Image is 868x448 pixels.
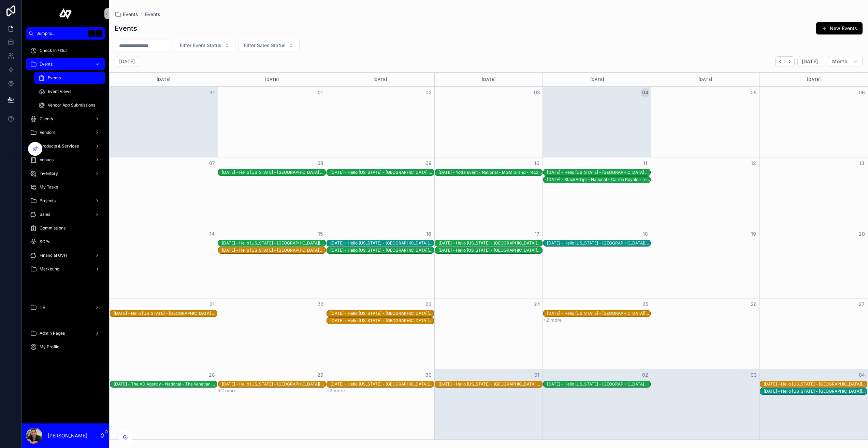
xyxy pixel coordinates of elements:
button: 29 [316,371,324,379]
button: 15 [316,230,324,238]
a: Projects [26,195,105,207]
div: [DATE] [327,73,433,86]
a: Inventory [26,167,105,180]
button: 11 [641,159,649,167]
button: 03 [533,88,541,97]
a: Commissions [26,222,105,234]
button: 04 [641,88,649,97]
a: Clients [26,113,105,125]
div: [DATE] - Hello [US_STATE] - [GEOGRAPHIC_DATA][PERSON_NAME][GEOGRAPHIC_DATA] - rec2sT2PfSu1tbFuT [330,318,434,323]
span: Events [48,75,61,81]
div: 9/9/2025 - Hello Florida - Orlando - Sapphire Falls Resort - recg29L25X0FqklfR [330,169,434,176]
button: 03 [750,371,758,379]
span: Inventory [40,171,58,176]
div: [DATE] - The XD Agency - National - The Venetian Expo Hall - rechjpYA7yNGMAKTg [114,381,217,387]
button: 09 [424,159,433,167]
button: Jump to...K [26,27,105,40]
span: Marketing [40,266,59,272]
span: Events [123,11,138,18]
div: [DATE] - Hello [US_STATE] - [GEOGRAPHIC_DATA][PERSON_NAME][GEOGRAPHIC_DATA][PERSON_NAME] - recaZ9... [330,248,434,253]
button: Back [775,56,785,67]
a: Vendor App Submissions [34,99,105,111]
button: 16 [424,230,433,238]
h1: Events [115,24,137,33]
span: [DATE] [802,58,818,65]
div: 9/15/2025 - Hello Florida - Orlando - Signia by Hilton Orlando Bonnet Creek - recTP3i72h8sm1reM [222,247,325,253]
div: 9/10/2025 - Yotta Event - National - MGM Grand - reczwLxecmzJ4WjEQ [438,169,542,176]
button: 18 [641,230,649,238]
div: [DATE] - Hello [US_STATE] - [GEOGRAPHIC_DATA] - [GEOGRAPHIC_DATA] Champions Gate - rec0wylZuSVG3qn3K [114,311,217,316]
div: 9/28/2025 - The XD Agency - National - The Venetian Expo Hall - rechjpYA7yNGMAKTg [114,381,217,387]
div: [DATE] [544,73,650,86]
div: 9/16/2025 - Hello Florida - Orlando - JW Marriott Orlando Grande Lakes - recagIXWiU1CATmsY [330,240,434,246]
div: [DATE] - Hello [US_STATE] - [GEOGRAPHIC_DATA][PERSON_NAME][GEOGRAPHIC_DATA] - recCkFEgA3deMLZT1 [438,248,542,253]
div: 9/21/2025 - Hello Florida - Orlando - Omni Orlando Resort Champions Gate - rec0wylZuSVG3qn3K [114,310,217,317]
button: 12 [750,159,758,167]
button: Select Button [174,39,235,52]
span: Jump to... [37,31,85,36]
div: [DATE] - Yotta Event - National - MGM Grand - reczwLxecmzJ4WjEQ [438,170,542,175]
div: 9/17/2025 - Hello Florida - Orlando - JW Marriott Orlando Grande Lakes - recu7jOlBoL7523M3 [438,240,542,246]
h2: [DATE] [119,58,135,65]
button: 01 [533,371,541,379]
div: 9/30/2025 - Hello Florida - Orlando - Gaylord Palms Resort and Convention Center - rec7iIMuL0xMGVYRd [330,381,434,387]
span: K [96,31,102,36]
div: [DATE] - Hello [US_STATE] - [GEOGRAPHIC_DATA][PERSON_NAME][GEOGRAPHIC_DATA] - recZ4WA9oZb9QXzBZ [547,240,650,246]
button: 02 [424,88,433,97]
button: 13 [858,159,866,167]
button: +2 more [218,388,236,393]
a: Financial OVH [26,249,105,262]
a: Sales [26,208,105,221]
button: 20 [858,230,866,238]
div: 9/15/2025 - Hello Florida - Orlando - JW Marriott Orlando Grande Lakes - recSXh2RQzUXHxnAr [222,240,325,246]
span: Sales [40,212,50,217]
span: Financial OVH [40,253,67,258]
button: 28 [208,371,216,379]
span: Vendor App Submissions [48,102,95,108]
img: App logo [59,8,72,19]
button: New Events [816,22,863,34]
div: 10/2/2025 - Hello Florida - Orlando - Hyatt Regency - Orlando - recOpo6DxcNDLNM4e [547,381,650,387]
div: 9/16/2025 - Hello Florida - Orlando - JW Marriott Orlando Bonnet Creek Resort & Spa - recaZ9bhIzg... [330,247,434,253]
a: Event Views [34,85,105,98]
div: 9/25/2025 - Hello Florida - Orlando - Rosen Shingle Creek - recJo8WD3OxJoTliE [547,310,650,317]
a: Vendors [26,126,105,139]
a: Products & Services [26,140,105,152]
div: [DATE] - Hello [US_STATE] - [GEOGRAPHIC_DATA][PERSON_NAME][GEOGRAPHIC_DATA] - rec7iIMuL0xMGVYRd [330,381,434,387]
div: [DATE] - Hello [US_STATE] - [GEOGRAPHIC_DATA][PERSON_NAME][GEOGRAPHIC_DATA] - recSXh2RQzUXHxnAr [222,240,325,246]
button: +2 more [543,317,562,323]
button: Month [828,56,863,67]
a: SOPs [26,236,105,248]
div: scrollable content [22,40,109,362]
div: 9/29/2025 - Hello Florida - Orlando - Gaylord Palms Resort and Convention Center - recBvCGdxBoRxWqqf [222,381,325,387]
span: Products & Services [40,143,79,149]
button: 21 [208,300,216,308]
div: [DATE] [652,73,758,86]
div: [DATE] - Hello [US_STATE] - [GEOGRAPHIC_DATA] - [GEOGRAPHIC_DATA] - recg29L25X0FqklfR [330,170,434,175]
a: Events [115,11,138,18]
span: Venues [40,157,54,163]
div: [DATE] - Hello [US_STATE] - [GEOGRAPHIC_DATA] - Hyatt Regency - [GEOGRAPHIC_DATA] - recD7AzidpB8Q... [222,170,325,175]
a: Events [26,58,105,70]
a: Events [145,11,160,18]
div: [DATE] - Hello [US_STATE] - [GEOGRAPHIC_DATA][PERSON_NAME][GEOGRAPHIC_DATA] [GEOGRAPHIC_DATA] - [... [330,240,434,246]
div: [DATE] [111,73,217,86]
div: [DATE] - Hello [US_STATE] - [GEOGRAPHIC_DATA][PERSON_NAME][GEOGRAPHIC_DATA] - recw1OxC4R5J0FpEt [764,389,867,394]
a: Marketing [26,263,105,275]
span: Commissions [40,225,66,231]
span: My Tasks [40,184,58,190]
a: HR [26,301,105,313]
div: [DATE] [219,73,325,86]
span: Event Views [48,89,71,94]
button: 01 [316,88,324,97]
div: [DATE] - Hello [US_STATE] - [GEOGRAPHIC_DATA] - Hyatt Regency - [GEOGRAPHIC_DATA] - recTov5EeLdft... [438,381,542,387]
button: 23 [424,300,433,308]
button: 07 [208,159,216,167]
div: 10/4/2025 - Hello Florida - Orlando - Gaylord Palms Resort and Convention Center - recYtiuuIK571f7DU [764,381,867,387]
div: 9/8/2025 - Hello Florida - Orlando - Hyatt Regency - Orlando - recD7AzidpB8Q7XqY [222,169,325,176]
span: Filter Sales Status [244,42,286,49]
div: [DATE] - StackAdapt - National - Caribe Royale - rec2wpbq8lC1Cci4I [547,177,650,182]
a: My Profile [26,341,105,353]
